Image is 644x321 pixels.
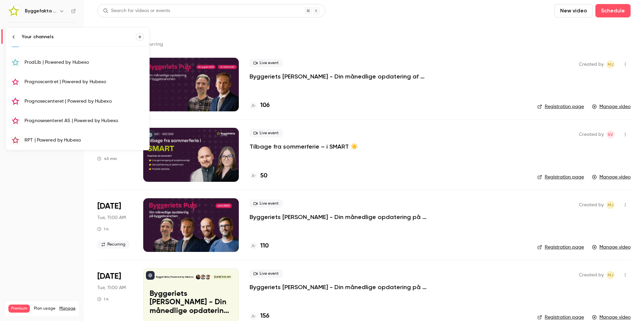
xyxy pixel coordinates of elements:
[11,78,19,86] img: Prognoscentret | Powered by Hubexo
[24,98,144,105] div: Prognosecenteret | Powered by Hubexo
[11,136,19,144] img: RPT | Powered by Hubexo
[24,59,144,66] div: ProdLib | Powered by Hubexo
[11,117,19,125] img: Prognosesenteret AS | Powered by Hubexo
[24,78,144,85] div: Prognoscentret | Powered by Hubexo
[24,137,144,144] div: RPT | Powered by Hubexo
[24,117,144,124] div: Prognosesenteret AS | Powered by Hubexo
[22,34,136,40] div: Your channels
[11,58,19,66] img: ProdLib | Powered by Hubexo
[11,97,19,105] img: Prognosecenteret | Powered by Hubexo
